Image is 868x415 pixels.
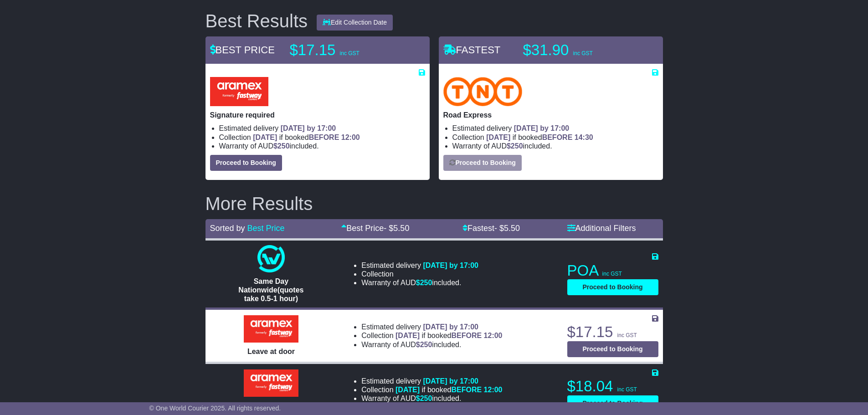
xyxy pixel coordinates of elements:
[617,332,637,338] span: inc GST
[361,377,502,385] li: Estimated delivery
[361,394,502,403] li: Warranty of AUD included.
[416,341,432,348] span: $
[567,261,658,280] p: POA
[247,348,295,355] span: Leave at door
[573,50,593,56] span: inc GST
[361,278,478,287] li: Warranty of AUD included.
[420,279,432,287] span: 250
[361,340,502,349] li: Warranty of AUD included.
[452,142,658,150] li: Warranty of AUD included.
[290,41,404,59] p: $17.15
[486,133,593,141] span: if booked
[395,332,420,339] span: [DATE]
[281,124,336,132] span: [DATE] by 17:00
[384,224,409,233] span: - $
[523,41,637,59] p: $31.90
[452,133,658,142] li: Collection
[567,323,658,341] p: $17.15
[395,386,420,394] span: [DATE]
[210,155,282,171] button: Proceed to Booking
[253,133,360,141] span: if booked
[201,11,313,31] div: Best Results
[210,111,425,119] p: Signature required
[452,124,658,133] li: Estimated delivery
[317,15,393,31] button: Edit Collection Date
[273,142,290,150] span: $
[567,224,636,233] a: Additional Filters
[309,133,339,141] span: BEFORE
[341,224,409,233] a: Best Price- $5.50
[393,224,409,233] span: 5.50
[219,142,425,150] li: Warranty of AUD included.
[244,369,298,397] img: Aramex: Standard service
[210,224,245,233] span: Sorted by
[507,142,523,150] span: $
[511,142,523,150] span: 250
[210,77,268,106] img: Aramex: Signature required
[361,323,502,331] li: Estimated delivery
[567,377,658,395] p: $18.04
[494,224,520,233] span: - $
[416,395,432,402] span: $
[395,386,502,394] span: if booked
[486,133,510,141] span: [DATE]
[219,133,425,142] li: Collection
[238,277,303,302] span: Same Day Nationwide(quotes take 0.5-1 hour)
[416,279,432,287] span: $
[602,271,622,277] span: inc GST
[395,332,502,339] span: if booked
[420,395,432,402] span: 250
[504,224,520,233] span: 5.50
[462,224,520,233] a: Fastest- $5.50
[542,133,573,141] span: BEFORE
[451,332,482,339] span: BEFORE
[341,133,360,141] span: 12:00
[567,395,658,411] button: Proceed to Booking
[253,133,277,141] span: [DATE]
[423,261,478,269] span: [DATE] by 17:00
[361,331,502,340] li: Collection
[567,279,658,295] button: Proceed to Booking
[257,245,285,272] img: One World Courier: Same Day Nationwide(quotes take 0.5-1 hour)
[567,341,658,357] button: Proceed to Booking
[219,124,425,133] li: Estimated delivery
[514,124,570,132] span: [DATE] by 17:00
[361,385,502,394] li: Collection
[484,332,503,339] span: 12:00
[484,386,503,394] span: 12:00
[443,44,501,56] span: FASTEST
[420,341,432,348] span: 250
[451,386,482,394] span: BEFORE
[340,50,360,56] span: inc GST
[361,261,478,270] li: Estimated delivery
[361,270,478,278] li: Collection
[247,224,285,233] a: Best Price
[443,77,523,106] img: TNT Domestic: Road Express
[205,194,663,214] h2: More Results
[149,405,281,412] span: © One World Courier 2025. All rights reserved.
[443,155,522,171] button: Proceed to Booking
[617,386,637,393] span: inc GST
[443,111,658,119] p: Road Express
[423,377,478,385] span: [DATE] by 17:00
[423,323,478,331] span: [DATE] by 17:00
[575,133,593,141] span: 14:30
[244,315,298,343] img: Aramex: Leave at door
[277,142,290,150] span: 250
[210,44,275,56] span: BEST PRICE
